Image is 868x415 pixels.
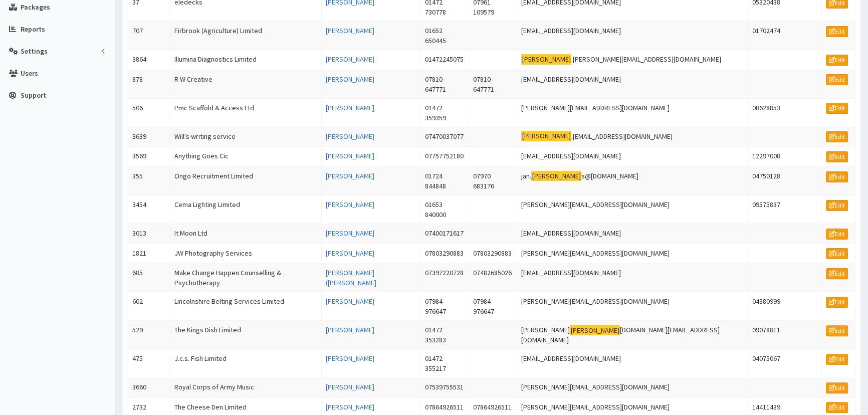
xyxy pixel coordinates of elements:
td: [EMAIL_ADDRESS][DOMAIN_NAME] [517,147,748,167]
a: Edit [826,103,848,114]
a: [PERSON_NAME] [326,103,374,112]
td: 01702474 [748,22,822,50]
a: Edit [826,171,848,182]
td: 707 [128,22,170,50]
td: Royal Corps of Army Music [170,378,321,398]
span: Packages [21,3,50,12]
td: 3660 [128,378,170,398]
a: Edit [826,402,848,413]
td: .[PERSON_NAME][EMAIL_ADDRESS][DOMAIN_NAME] [517,50,748,70]
td: It Moon Ltd [170,224,321,244]
mark: [PERSON_NAME] [521,131,571,141]
td: 3454 [128,195,170,224]
td: .[EMAIL_ADDRESS][DOMAIN_NAME] [517,127,748,147]
a: [PERSON_NAME] [326,151,374,160]
a: Edit [826,325,848,336]
a: Edit [826,297,848,308]
td: 01653 840000 [420,195,469,224]
td: [PERSON_NAME][EMAIL_ADDRESS][DOMAIN_NAME] [517,378,748,398]
td: 04075067 [748,349,822,378]
td: 07803290883 [420,244,469,264]
a: Edit [826,229,848,240]
td: [PERSON_NAME][EMAIL_ADDRESS][DOMAIN_NAME] [517,195,748,224]
a: [PERSON_NAME] [326,26,374,35]
td: jan. s@[DOMAIN_NAME] [517,166,748,195]
td: 3639 [128,127,170,147]
td: [EMAIL_ADDRESS][DOMAIN_NAME] [517,224,748,244]
td: J.c.s. Fish Limited [170,349,321,378]
a: [PERSON_NAME] [326,402,374,411]
td: 07539755531 [420,378,469,398]
a: [PERSON_NAME] [326,382,374,391]
td: [PERSON_NAME] [DOMAIN_NAME][EMAIL_ADDRESS][DOMAIN_NAME] [517,321,748,349]
td: 07803290883 [469,244,517,264]
td: 09078811 [748,321,822,349]
a: [PERSON_NAME] [326,75,374,84]
a: Edit [826,268,848,279]
a: [PERSON_NAME] [326,171,374,180]
td: 07470037077 [420,127,469,147]
td: 04380999 [748,292,822,321]
td: 01724 844848 [420,166,469,195]
td: 3864 [128,50,170,70]
a: [PERSON_NAME] [326,132,374,141]
a: [PERSON_NAME] [326,55,374,64]
td: 07397220728 [420,264,469,292]
a: Edit [826,248,848,259]
span: Settings [21,47,48,56]
a: [PERSON_NAME] [326,200,374,209]
td: R W Creative [170,70,321,98]
a: Edit [826,55,848,66]
td: Will's writing service [170,127,321,147]
td: 07970 683176 [469,166,517,195]
a: Edit [826,74,848,85]
td: 07810 647771 [420,70,469,98]
td: 602 [128,292,170,321]
td: 685 [128,264,170,292]
span: Support [21,91,46,100]
td: 506 [128,98,170,127]
td: Make Change Happen Counselling & Psychotherapy [170,264,321,292]
td: 01472 353283 [420,321,469,349]
a: Edit [826,354,848,365]
td: [EMAIL_ADDRESS][DOMAIN_NAME] [517,70,748,98]
span: Reports [21,25,45,34]
td: Ongo Recruitment Limited [170,166,321,195]
td: 07984 976647 [469,292,517,321]
td: 07984 976647 [420,292,469,321]
td: Pmc Scaffold & Access Ltd [170,98,321,127]
a: [PERSON_NAME] ([PERSON_NAME] [326,268,376,287]
td: 3569 [128,147,170,167]
td: [EMAIL_ADDRESS][DOMAIN_NAME] [517,22,748,50]
td: 09575837 [748,195,822,224]
td: 07757752180 [420,147,469,167]
td: Anything Goes Cic [170,147,321,167]
a: [PERSON_NAME] [326,229,374,238]
a: Edit [826,26,848,37]
a: Edit [826,151,848,162]
td: Cema Lighting Limited [170,195,321,224]
a: Edit [826,131,848,142]
a: Edit [826,382,848,393]
td: JW Photography Services [170,244,321,264]
a: [PERSON_NAME] [326,325,374,334]
td: Illumina Diagnostics Limited [170,50,321,70]
td: [PERSON_NAME][EMAIL_ADDRESS][DOMAIN_NAME] [517,98,748,127]
span: Users [21,69,38,78]
td: 355 [128,166,170,195]
td: The Kings Dish Limited [170,321,321,349]
td: Firbrook (Agriculture) Limited [170,22,321,50]
td: 1821 [128,244,170,264]
mark: [PERSON_NAME] [531,171,581,181]
td: 475 [128,349,170,378]
td: 01472245075 [420,50,469,70]
mark: [PERSON_NAME] [521,54,571,65]
a: [PERSON_NAME] [326,249,374,258]
td: [PERSON_NAME][EMAIL_ADDRESS][DOMAIN_NAME] [517,244,748,264]
td: [EMAIL_ADDRESS][DOMAIN_NAME] [517,264,748,292]
td: 12297008 [748,147,822,167]
mark: [PERSON_NAME] [570,325,620,335]
td: 08628853 [748,98,822,127]
td: 04750128 [748,166,822,195]
a: Edit [826,200,848,211]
